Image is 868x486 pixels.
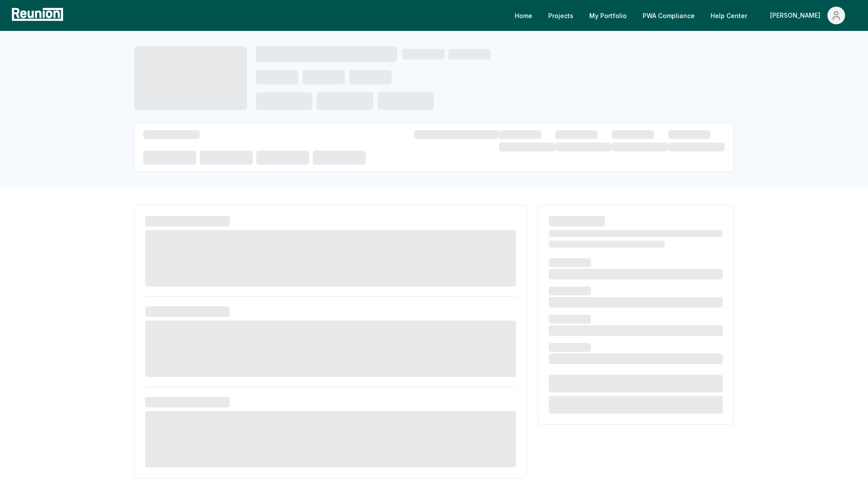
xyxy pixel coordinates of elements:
button: [PERSON_NAME] [763,7,852,24]
nav: Main [508,7,859,24]
a: Help Center [703,7,754,24]
a: PWA Compliance [636,7,702,24]
div: [PERSON_NAME] [770,7,824,24]
a: Home [508,7,539,24]
a: Projects [541,7,580,24]
a: My Portfolio [582,7,634,24]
